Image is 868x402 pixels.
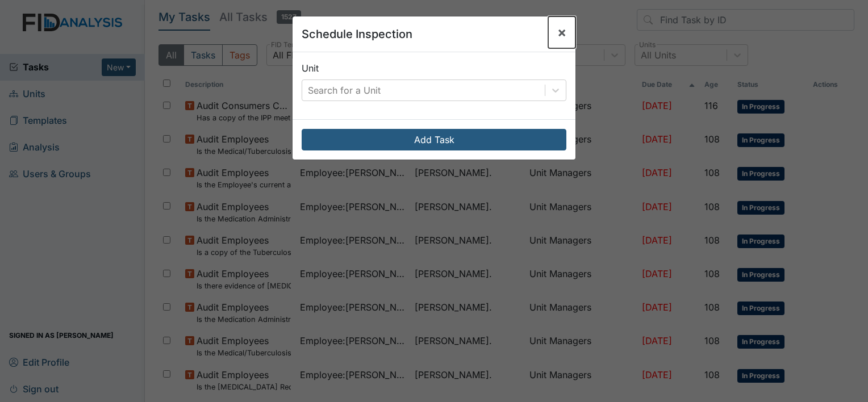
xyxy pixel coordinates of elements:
button: Close [548,16,575,48]
label: Unit [302,61,319,75]
button: Add Task [302,129,566,150]
h5: Schedule Inspection [302,26,412,43]
div: Search for a Unit [308,83,381,97]
span: × [557,24,566,40]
